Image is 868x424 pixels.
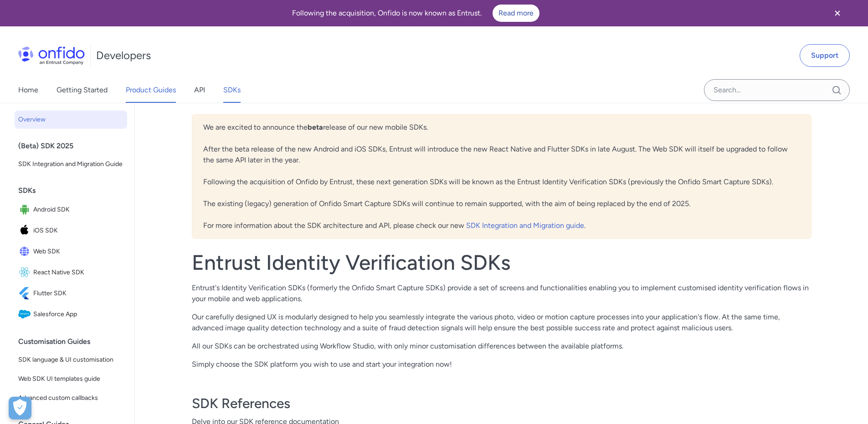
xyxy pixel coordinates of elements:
[18,354,123,365] span: SDK language & UI customisation
[18,308,33,321] img: IconSalesforce App
[192,359,812,370] p: Simply choose the SDK platform you wish to use and start your integration now!
[15,389,127,407] a: Advanced custom callbacks
[18,266,33,279] img: IconReact Native SDK
[192,114,812,239] div: We are excited to announce the release of our new mobile SDKs. After the beta release of the new ...
[56,77,108,103] a: Getting Started
[96,48,151,63] h1: Developers
[18,245,33,258] img: IconWeb SDK
[18,114,123,125] span: Overview
[15,262,127,283] a: IconReact Native SDKReact Native SDK
[223,77,241,103] a: SDKs
[9,397,31,419] div: Cookie Preferences
[466,221,584,230] a: SDK Integration and Migration guide
[18,182,131,200] div: SDKs
[800,44,850,67] a: Support
[15,111,127,129] a: Overview
[18,77,38,103] a: Home
[18,46,85,65] img: Onfido Logo
[15,370,127,388] a: Web SDK UI templates guide
[33,224,123,237] span: iOS SDK
[33,308,123,321] span: Salesforce App
[192,341,812,352] p: All our SDKs can be orchestrated using Workflow Studio, with only minor customisation differences...
[192,394,812,413] h3: SDK References
[192,312,812,333] p: Our carefully designed UX is modularly designed to help you seamlessly integrate the various phot...
[18,224,33,237] img: IconiOS SDK
[18,374,123,384] span: Web SDK UI templates guide
[194,77,205,103] a: API
[11,5,821,22] div: Following the acquisition, Onfido is now known as Entrust.
[15,283,127,303] a: IconFlutter SDKFlutter SDK
[18,393,123,404] span: Advanced custom callbacks
[18,333,131,351] div: Customisation Guides
[15,351,127,369] a: SDK language & UI customisation
[33,245,123,258] span: Web SDK
[33,287,123,300] span: Flutter SDK
[15,304,127,324] a: IconSalesforce AppSalesforce App
[192,250,812,275] h1: Entrust Identity Verification SDKs
[704,79,850,101] input: Onfido search input field
[18,159,123,170] span: SDK Integration and Migration Guide
[18,287,33,300] img: IconFlutter SDK
[15,200,127,220] a: IconAndroid SDKAndroid SDK
[126,77,176,103] a: Product Guides
[15,221,127,241] a: IconiOS SDKiOS SDK
[832,8,843,19] svg: Close banner
[18,203,33,216] img: IconAndroid SDK
[15,242,127,262] a: IconWeb SDKWeb SDK
[33,203,123,216] span: Android SDK
[9,397,31,419] button: Open Preferences
[15,155,127,173] a: SDK Integration and Migration Guide
[308,123,323,131] b: beta
[493,5,539,22] a: Read more
[18,137,131,155] div: (Beta) SDK 2025
[821,2,854,25] button: Close banner
[33,266,123,279] span: React Native SDK
[192,283,812,304] p: Entrust's Identity Verification SDKs (formerly the Onfido Smart Capture SDKs) provide a set of sc...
